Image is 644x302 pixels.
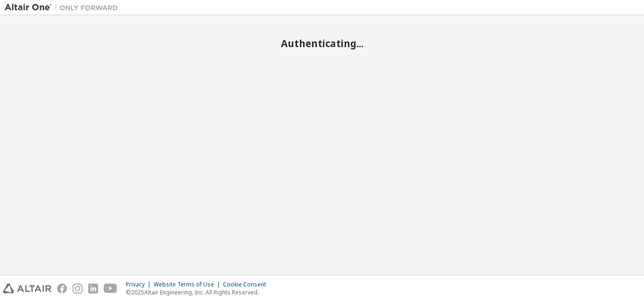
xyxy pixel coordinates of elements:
img: facebook.svg [57,284,67,294]
div: Cookie Consent [223,281,272,288]
img: linkedin.svg [88,284,98,294]
img: altair_logo.svg [3,284,51,294]
img: instagram.svg [73,284,83,294]
div: Website Terms of Use [154,281,223,288]
img: Altair One [5,3,123,12]
img: youtube.svg [104,284,117,294]
h2: Authenticating... [5,37,639,49]
p: © 2025 Altair Engineering, Inc. All Rights Reserved. [126,288,272,296]
div: Privacy [126,281,154,288]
